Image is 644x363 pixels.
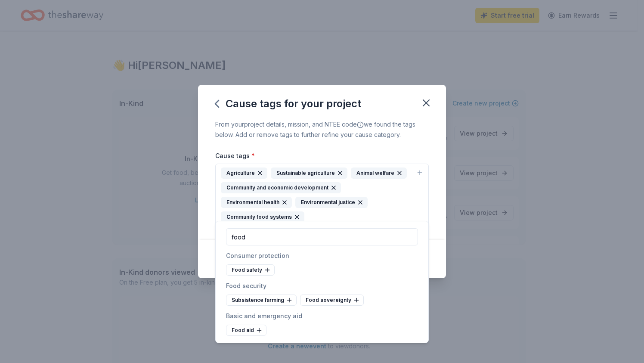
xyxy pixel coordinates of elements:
[221,182,341,193] div: Community and economic development
[226,251,418,261] div: Consumer protection
[215,164,429,226] button: AgricultureSustainable agricultureAnimal welfareCommunity and economic developmentEnvironmental h...
[215,152,255,160] label: Cause tags
[215,97,361,111] div: Cause tags for your project
[226,311,418,321] div: Basic and emergency aid
[221,211,304,223] div: Community food systems
[226,295,297,306] div: Subsistence farming
[295,197,368,208] div: Environmental justice
[271,168,347,179] div: Sustainable agriculture
[226,281,418,291] div: Food security
[351,168,407,179] div: Animal welfare
[221,197,292,208] div: Environmental health
[215,119,429,140] div: From your project details, mission, and NTEE code we found the tags below. Add or remove tags to ...
[226,325,266,336] div: Food aid
[226,228,418,245] input: Search causes
[300,295,364,306] div: Food sovereignty
[221,168,267,179] div: Agriculture
[226,264,275,276] div: Food safety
